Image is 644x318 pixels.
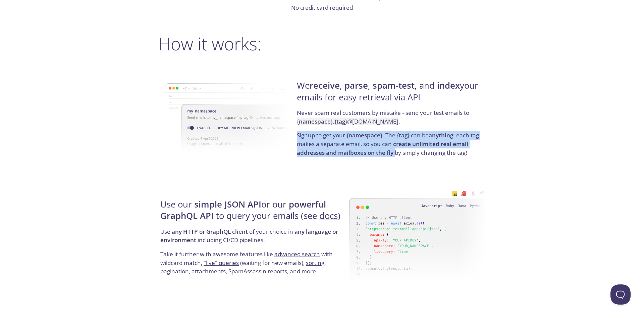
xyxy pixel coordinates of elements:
[172,228,248,235] strong: any HTTP or GraphQL client
[437,80,460,91] strong: index
[204,259,239,267] a: "live" queries
[302,267,316,275] a: more
[336,118,345,125] strong: tag
[397,131,410,139] code: { }
[297,80,484,108] h4: We , , , and your emails for easy retrieval via API
[160,250,347,276] p: Take it further with awesome features like with wildcard match, (waiting for new emails), , , att...
[349,183,486,289] img: api
[344,80,368,91] strong: parse
[160,267,189,275] a: pagination
[610,284,631,305] iframe: Help Scout Beacon - Open
[429,131,453,139] strong: anything
[160,228,338,244] strong: any language or environment
[306,259,324,267] a: sorting
[158,34,486,54] h2: How it works:
[274,250,320,258] a: advanced search
[310,80,340,91] strong: receive
[346,131,382,139] code: { }
[160,199,347,227] h4: Use our or our to query your emails (see )
[158,3,486,12] p: No credit card required
[297,118,398,125] code: { } . { } @[DOMAIN_NAME]
[165,64,302,171] img: namespace-image
[299,118,331,125] strong: namespace
[373,80,415,91] strong: spam-test
[160,198,326,222] strong: powerful GraphQL API
[194,198,261,210] strong: simple JSON API
[399,131,408,139] strong: tag
[297,131,484,157] p: to get your . The can be : each tag makes a separate email, so you can by simply changing the tag!
[319,210,338,222] a: docs
[297,140,468,156] strong: create unlimited real email addresses and mailboxes on the fly
[160,227,347,250] p: Use of your choice in including CI/CD pipelines.
[297,108,484,131] p: Never spam real customers by mistake - send your test emails to .
[348,131,380,139] strong: namespace
[297,131,315,139] a: Signup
